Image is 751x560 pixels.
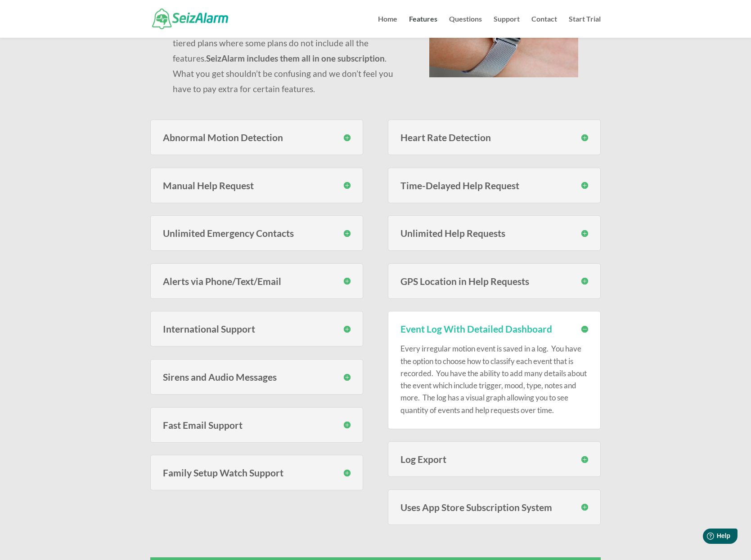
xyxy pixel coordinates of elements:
[163,228,351,238] h3: Unlimited Emergency Contacts
[163,372,351,382] h3: Sirens and Audio Messages
[671,525,741,550] iframe: Help widget launcher
[163,468,351,477] h3: Family Setup Watch Support
[400,502,588,512] h3: Uses App Store Subscription System
[569,16,601,38] a: Start Trial
[400,342,588,416] p: Every irregular motion event is saved in a log. You have the option to choose how to classify eac...
[378,16,397,38] a: Home
[494,16,520,38] a: Support
[163,133,351,142] h3: Abnormal Motion Detection
[400,324,588,333] h3: Event Log With Detailed Dashboard
[152,9,228,29] img: SeizAlarm
[400,181,588,190] h3: Time-Delayed Help Request
[400,228,588,238] h3: Unlimited Help Requests
[163,181,351,190] h3: Manual Help Request
[400,276,588,286] h3: GPS Location in Help Requests
[409,16,437,38] a: Features
[163,324,351,333] h3: International Support
[531,16,557,38] a: Contact
[449,16,482,38] a: Questions
[400,454,588,464] h3: Log Export
[163,276,351,286] h3: Alerts via Phone/Text/Email
[163,420,351,430] h3: Fast Email Support
[400,133,588,142] h3: Heart Rate Detection
[206,53,385,63] strong: SeizAlarm includes them all in one subscription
